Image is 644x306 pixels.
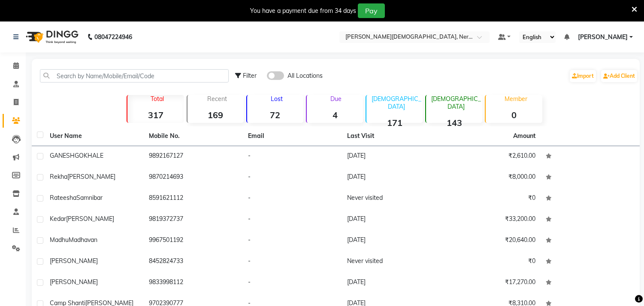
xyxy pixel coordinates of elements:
[243,272,342,294] td: -
[66,215,114,223] span: [PERSON_NAME]
[287,71,323,80] span: All Locations
[50,173,67,181] span: rekha
[67,173,115,181] span: [PERSON_NAME]
[243,167,342,188] td: -
[250,6,356,15] div: You have a payment due from 34 days
[69,236,97,244] span: Madhavan
[243,230,342,251] td: -
[243,251,342,272] td: -
[144,209,243,230] td: 9819372737
[601,70,637,82] a: Add Client
[50,215,66,223] span: Kedar
[441,167,541,188] td: ₹8,000.00
[342,272,441,294] td: [DATE]
[243,146,342,167] td: -
[426,117,482,128] strong: 143
[243,126,342,146] th: Email
[486,110,542,120] strong: 0
[441,230,541,251] td: ₹20,640.00
[50,236,69,244] span: Madhu
[342,230,441,251] td: [DATE]
[144,146,243,167] td: 9892167127
[144,126,243,146] th: Mobile No.
[144,251,243,272] td: 8452824733
[429,95,482,110] p: [DEMOGRAPHIC_DATA]
[144,230,243,251] td: 9967501192
[308,95,363,103] p: Due
[127,110,184,120] strong: 317
[441,272,541,294] td: ₹17,270.00
[342,209,441,230] td: [DATE]
[50,278,98,286] span: [PERSON_NAME]
[366,117,423,128] strong: 171
[45,126,144,146] th: User Name
[243,209,342,230] td: -
[578,33,628,42] span: [PERSON_NAME]
[243,72,257,80] span: Filter
[342,126,441,146] th: Last Visit
[508,126,541,146] th: Amount
[144,188,243,209] td: 8591621112
[22,25,81,49] img: logo
[307,110,363,120] strong: 4
[570,70,596,82] a: Import
[40,69,229,83] input: Search by Name/Mobile/Email/Code
[342,167,441,188] td: [DATE]
[191,95,244,103] p: Recent
[50,257,98,265] span: [PERSON_NAME]
[131,95,184,103] p: Total
[441,188,541,209] td: ₹0
[489,95,542,103] p: Member
[50,194,76,202] span: Rateesha
[441,209,541,230] td: ₹33,200.00
[247,110,303,120] strong: 72
[94,25,132,49] b: 08047224946
[342,146,441,167] td: [DATE]
[144,167,243,188] td: 9870214693
[370,95,423,110] p: [DEMOGRAPHIC_DATA]
[358,3,385,18] button: Pay
[251,95,303,103] p: Lost
[76,194,103,202] span: Samnibar
[441,251,541,272] td: ₹0
[342,188,441,209] td: Never visited
[144,272,243,294] td: 9833998112
[243,188,342,209] td: -
[342,251,441,272] td: Never visited
[441,146,541,167] td: ₹2,610.00
[75,152,103,159] span: GOKHALE
[50,152,75,159] span: GANESH
[187,110,244,120] strong: 169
